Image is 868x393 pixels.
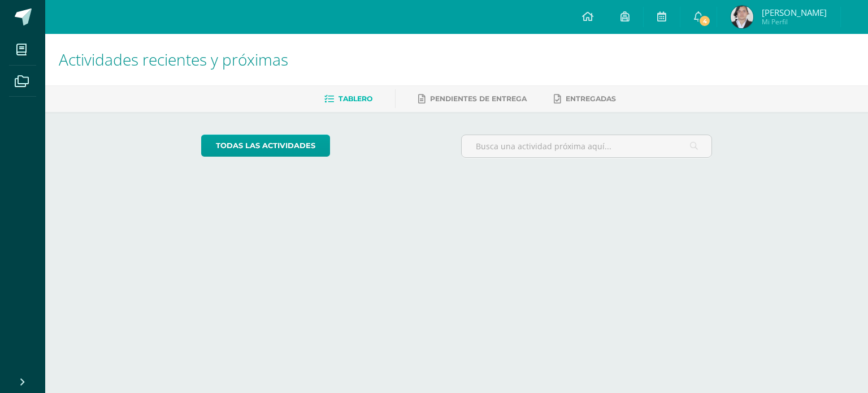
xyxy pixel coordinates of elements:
[554,90,616,108] a: Entregadas
[731,6,753,28] img: f0bd94f234a301883268530699e3afd0.png
[324,90,372,108] a: Tablero
[59,49,288,70] span: Actividades recientes y próximas
[762,7,827,18] span: [PERSON_NAME]
[430,94,527,103] span: Pendientes de entrega
[418,90,527,108] a: Pendientes de entrega
[698,15,711,27] span: 4
[201,135,330,157] a: todas las Actividades
[462,135,712,157] input: Busca una actividad próxima aquí...
[762,17,827,27] span: Mi Perfil
[338,94,372,103] span: Tablero
[566,94,616,103] span: Entregadas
